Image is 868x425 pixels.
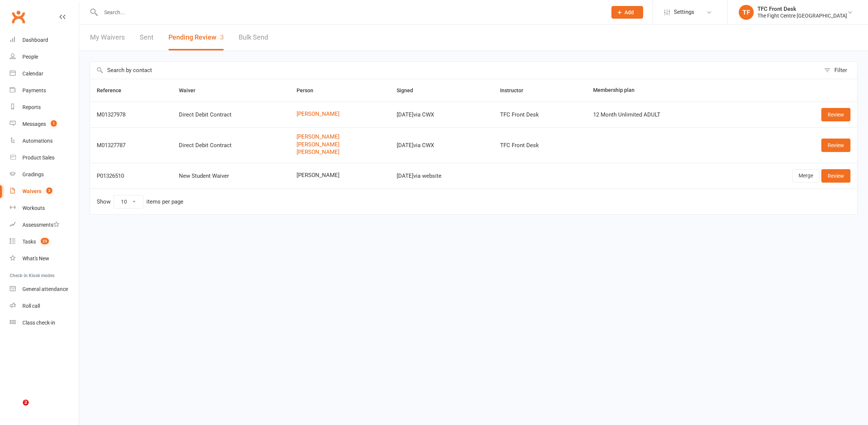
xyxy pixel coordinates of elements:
[7,400,25,418] iframe: Intercom live chat
[821,139,850,152] a: Review
[22,303,40,309] div: Roll call
[22,222,59,228] div: Assessments
[46,187,52,194] span: 3
[51,120,57,127] span: 1
[10,250,79,267] a: What's New
[821,169,850,183] a: Review
[757,12,847,19] div: The Fight Centre [GEOGRAPHIC_DATA]
[792,169,819,183] a: Merge
[22,71,43,77] div: Calendar
[397,142,487,149] div: [DATE] via CWX
[97,142,165,149] div: M01327787
[23,400,29,406] span: 2
[297,86,322,95] button: Person
[220,33,224,41] span: 3
[179,142,283,149] div: Direct Debit Contract
[674,4,694,21] span: Settings
[397,112,487,118] div: [DATE] via CWX
[397,173,487,179] div: [DATE] via website
[397,87,421,93] span: Signed
[500,142,580,149] div: TFC Front Desk
[297,134,383,140] a: [PERSON_NAME]
[757,6,847,12] div: TFC Front Desk
[820,62,857,79] button: Filter
[22,37,48,43] div: Dashboard
[22,121,46,127] div: Messages
[10,133,79,149] a: Automations
[297,149,383,155] a: [PERSON_NAME]
[22,320,55,326] div: Class check-in
[10,281,79,298] a: General attendance kiosk mode
[90,62,820,79] input: Search by contact
[41,238,49,244] span: 23
[834,66,847,75] div: Filter
[146,199,183,205] div: items per page
[500,112,580,118] div: TFC Front Desk
[22,239,36,245] div: Tasks
[10,32,79,49] a: Dashboard
[10,200,79,217] a: Workouts
[297,111,383,117] a: [PERSON_NAME]
[10,116,79,133] a: Messages 1
[297,172,383,179] span: [PERSON_NAME]
[500,86,531,95] button: Instructor
[10,65,79,82] a: Calendar
[140,25,154,50] a: Sent
[22,54,38,60] div: People
[9,7,28,26] a: Clubworx
[22,87,46,93] div: Payments
[10,217,79,233] a: Assessments
[10,49,79,65] a: People
[179,87,204,93] span: Waiver
[239,25,268,50] a: Bulk Send
[593,112,723,118] div: 12 Month Unlimited ADULT
[22,155,55,161] div: Product Sales
[22,205,45,211] div: Workouts
[22,188,41,194] div: Waivers
[10,298,79,314] a: Roll call
[99,7,602,18] input: Search...
[297,87,322,93] span: Person
[168,25,224,50] button: Pending Review3
[739,5,754,20] div: TF
[179,112,283,118] div: Direct Debit Contract
[397,86,421,95] button: Signed
[10,99,79,116] a: Reports
[22,286,68,292] div: General attendance
[624,9,634,15] span: Add
[97,173,165,179] div: P01326510
[97,86,130,95] button: Reference
[22,255,49,261] div: What's New
[179,173,283,179] div: New Student Waiver
[22,104,41,110] div: Reports
[97,195,183,208] div: Show
[586,79,730,102] th: Membership plan
[821,108,850,121] a: Review
[10,233,79,250] a: Tasks 23
[611,6,643,19] button: Add
[10,82,79,99] a: Payments
[90,25,125,50] a: My Waivers
[297,142,383,148] a: [PERSON_NAME]
[22,171,44,177] div: Gradings
[10,149,79,166] a: Product Sales
[10,314,79,331] a: Class kiosk mode
[22,138,53,144] div: Automations
[97,112,165,118] div: M01327978
[97,87,130,93] span: Reference
[10,183,79,200] a: Waivers 3
[500,87,531,93] span: Instructor
[10,166,79,183] a: Gradings
[179,86,204,95] button: Waiver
